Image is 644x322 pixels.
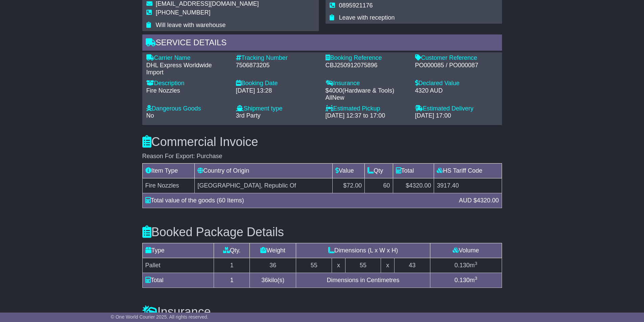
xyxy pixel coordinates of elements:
div: 4320 AUD [415,87,498,95]
div: Customer Reference [415,54,498,62]
td: m [430,258,502,273]
span: © One World Courier 2025. All rights reserved. [111,314,209,320]
sup: 3 [475,276,477,281]
div: Total value of the goods (60 Items) [142,196,456,205]
div: Declared Value [415,80,498,87]
td: 55 [296,258,332,273]
div: Insurance [326,80,408,87]
td: Weight [250,243,296,258]
div: Fire Nozzles [146,87,229,95]
div: Dangerous Goods [146,105,229,113]
div: Tracking Number [236,54,319,62]
div: Service Details [142,34,502,53]
span: [PHONE_NUMBER] [156,9,211,16]
h3: Booked Package Details [142,225,502,239]
div: CBJ250912075896 [326,62,408,69]
td: Item Type [142,164,195,178]
div: PO000085 / PO000087 [415,62,498,69]
span: 0895921176 [339,2,373,9]
div: Description [146,80,229,87]
td: $4320.00 [393,178,434,193]
h3: Commercial Invoice [142,135,502,149]
td: x [381,258,394,273]
td: 43 [394,258,430,273]
td: Pallet [142,258,214,273]
td: x [332,258,345,273]
div: Shipment type [236,105,319,113]
td: Volume [430,243,502,258]
div: DHL Express Worldwide Import [146,62,229,76]
td: Qty. [214,243,250,258]
td: 1 [214,258,250,273]
td: HS Tariff Code [434,164,502,178]
div: 7506873205 [236,62,319,69]
div: Carrier Name [146,54,229,62]
span: Hardware & Tools [344,87,392,94]
div: [DATE] 17:00 [415,112,498,120]
td: Value [332,164,364,178]
td: 3917.40 [434,178,502,193]
td: 60 [365,178,393,193]
span: [EMAIL_ADDRESS][DOMAIN_NAME] [156,0,259,7]
td: $72.00 [332,178,364,193]
span: 3rd Party [236,112,261,119]
div: [DATE] 12:37 to 17:00 [326,112,408,120]
div: Booking Date [236,80,319,87]
span: 0.130 [454,277,470,283]
td: Dimensions in Centimetres [296,273,430,288]
div: [DATE] 13:28 [236,87,319,95]
h3: Insurance [142,305,502,319]
div: Estimated Delivery [415,105,498,113]
div: AUD $4320.00 [455,196,502,205]
div: $ ( ) [326,87,408,102]
td: kilo(s) [250,273,296,288]
td: Fire Nozzles [142,178,195,193]
span: 4000 [329,87,342,94]
span: No [146,112,154,119]
td: Type [142,243,214,258]
span: 36 [261,277,268,283]
span: 0.130 [454,262,470,269]
div: Reason For Export: Purchase [142,153,502,160]
td: [GEOGRAPHIC_DATA], Republic Of [195,178,333,193]
td: Total [142,273,214,288]
td: Total [393,164,434,178]
td: 55 [345,258,381,273]
td: Dimensions (L x W x H) [296,243,430,258]
td: m [430,273,502,288]
div: Estimated Pickup [326,105,408,113]
td: Qty [365,164,393,178]
td: Country of Origin [195,164,333,178]
td: 36 [250,258,296,273]
td: 1 [214,273,250,288]
sup: 3 [475,261,477,266]
span: Will leave with warehouse [156,22,226,28]
div: Booking Reference [326,54,408,62]
div: AllNew [326,94,408,102]
span: Leave with reception [339,14,395,21]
